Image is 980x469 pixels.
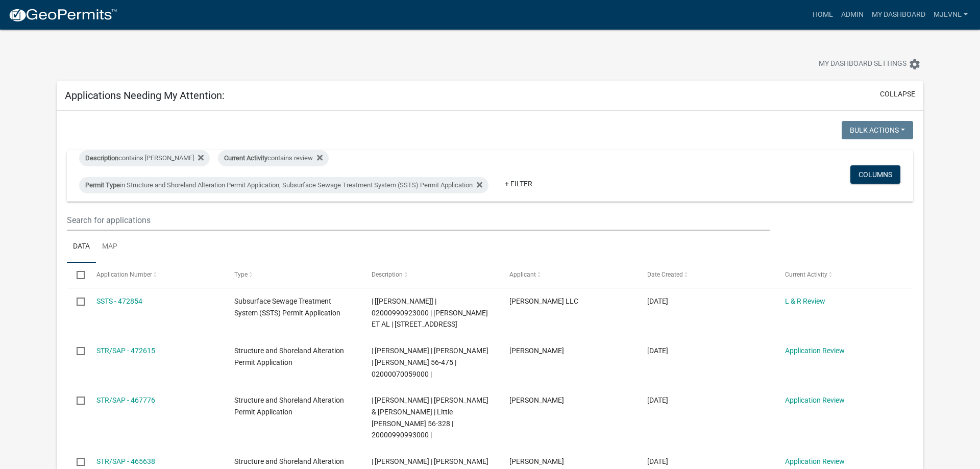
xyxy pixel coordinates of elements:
[234,271,248,278] span: Type
[372,271,403,278] span: Description
[785,297,825,305] a: L & R Review
[85,154,118,162] span: Description
[234,396,344,416] span: Structure and Shoreland Alteration Permit Application
[647,457,668,465] span: 08/18/2025
[497,175,541,193] a: + Filter
[96,231,124,263] a: Map
[65,89,225,102] h5: Applications Needing My Attention:
[647,297,668,305] span: 09/03/2025
[811,54,929,74] button: My Dashboard Settingssettings
[647,396,668,404] span: 08/22/2025
[96,271,152,278] span: Application Number
[837,5,868,24] a: Admin
[808,5,837,24] a: Home
[909,58,921,70] i: settings
[372,396,488,439] span: | Michelle Jevne | RONALD & BARBARA STRAND TST | Little McDonald 56-328 | 20000990993000 |
[234,297,340,317] span: Subsurface Sewage Treatment System (SSTS) Permit Application
[96,347,155,355] a: STR/SAP - 472615
[96,396,155,404] a: STR/SAP - 467776
[96,457,155,465] a: STR/SAP - 465638
[647,271,683,278] span: Date Created
[85,181,120,189] span: Permit Type
[500,263,638,287] datatable-header-cell: Applicant
[372,347,488,378] span: | Michelle Jevne | MARK R STEUART | Pickerel 56-475 | 02000070059000 |
[67,263,86,287] datatable-header-cell: Select
[638,263,775,287] datatable-header-cell: Date Created
[842,121,913,139] button: Bulk Actions
[96,297,142,305] a: SSTS - 472854
[868,5,929,24] a: My Dashboard
[509,457,564,465] span: Tiffany Bladow
[509,347,564,355] span: mark r steuart
[850,165,900,184] button: Columns
[218,150,329,166] div: contains review
[79,177,488,193] div: in Structure and Shoreland Alteration Permit Application, Subsurface Sewage Treatment System (SST...
[67,210,770,231] input: Search for applications
[785,396,845,404] a: Application Review
[819,58,906,70] span: My Dashboard Settings
[79,150,210,166] div: contains [PERSON_NAME]
[785,457,845,465] a: Application Review
[509,396,564,404] span: Barbara Strand
[372,297,488,329] span: | [Michelle Jevne] | 02000990923000 | JOHN S GOOD ET AL | 35045 CO HWY 1
[362,263,500,287] datatable-header-cell: Description
[929,5,972,24] a: MJevne
[224,263,362,287] datatable-header-cell: Type
[67,231,96,263] a: Data
[775,263,913,287] datatable-header-cell: Current Activity
[880,89,915,100] button: collapse
[785,347,845,355] a: Application Review
[785,271,827,278] span: Current Activity
[509,297,578,305] span: Roisum LLC
[509,271,536,278] span: Applicant
[86,263,224,287] datatable-header-cell: Application Number
[234,347,344,366] span: Structure and Shoreland Alteration Permit Application
[224,154,267,162] span: Current Activity
[647,347,668,355] span: 09/02/2025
